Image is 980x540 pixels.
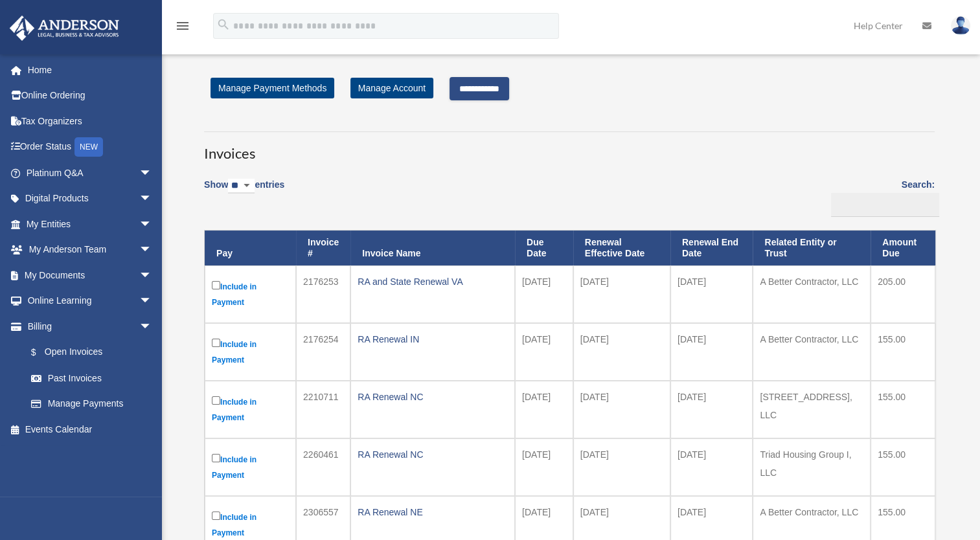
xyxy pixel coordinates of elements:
[515,438,573,496] td: [DATE]
[871,231,935,265] th: Amount Due: activate to sort column ascending
[212,512,220,520] input: Include in Payment
[9,288,172,314] a: Online Learningarrow_drop_down
[139,237,165,264] span: arrow_drop_down
[139,288,165,315] span: arrow_drop_down
[18,391,165,417] a: Manage Payments
[9,57,172,83] a: Home
[139,186,165,212] span: arrow_drop_down
[6,16,123,41] img: Anderson Advisors Platinum Portal
[670,438,753,496] td: [DATE]
[139,160,165,186] span: arrow_drop_down
[573,381,670,438] td: [DATE]
[573,438,670,496] td: [DATE]
[212,336,289,368] label: Include in Payment
[670,323,753,381] td: [DATE]
[670,231,753,265] th: Renewal End Date: activate to sort column ascending
[9,262,172,288] a: My Documentsarrow_drop_down
[573,323,670,381] td: [DATE]
[212,454,220,462] input: Include in Payment
[296,265,350,323] td: 2176253
[204,177,284,207] label: Show entries
[573,265,670,323] td: [DATE]
[9,416,172,442] a: Events Calendar
[350,231,515,265] th: Invoice Name: activate to sort column ascending
[296,323,350,381] td: 2176254
[38,344,45,361] span: $
[9,237,172,263] a: My Anderson Teamarrow_drop_down
[211,78,334,98] a: Manage Payment Methods
[204,131,935,164] h3: Invoices
[9,160,172,186] a: Platinum Q&Aarrow_drop_down
[358,445,508,464] div: RA Renewal NC
[670,381,753,438] td: [DATE]
[826,177,935,217] label: Search:
[212,394,289,425] label: Include in Payment
[350,78,433,98] a: Manage Account
[951,16,970,35] img: User Pic
[515,381,573,438] td: [DATE]
[358,273,508,291] div: RA and State Renewal VA
[18,365,165,391] a: Past Invoices
[205,231,296,265] th: Pay: activate to sort column descending
[9,211,172,237] a: My Entitiesarrow_drop_down
[871,323,935,381] td: 155.00
[358,503,508,521] div: RA Renewal NE
[9,313,165,339] a: Billingarrow_drop_down
[296,438,350,496] td: 2260461
[753,323,871,381] td: A Better Contractor, LLC
[139,262,165,289] span: arrow_drop_down
[753,381,871,438] td: [STREET_ADDRESS], LLC
[228,179,255,194] select: Showentries
[175,23,190,34] a: menu
[74,137,103,157] div: NEW
[753,231,871,265] th: Related Entity or Trust: activate to sort column ascending
[515,231,573,265] th: Due Date: activate to sort column ascending
[573,231,670,265] th: Renewal Effective Date: activate to sort column ascending
[139,211,165,238] span: arrow_drop_down
[9,134,172,161] a: Order StatusNEW
[212,339,220,347] input: Include in Payment
[212,278,289,310] label: Include in Payment
[871,381,935,438] td: 155.00
[9,83,172,109] a: Online Ordering
[18,339,159,366] a: $Open Invoices
[753,438,871,496] td: Triad Housing Group I, LLC
[296,381,350,438] td: 2210711
[212,451,289,483] label: Include in Payment
[515,323,573,381] td: [DATE]
[9,108,172,134] a: Tax Organizers
[296,231,350,265] th: Invoice #: activate to sort column ascending
[871,438,935,496] td: 155.00
[9,186,172,212] a: Digital Productsarrow_drop_down
[216,17,231,32] i: search
[670,265,753,323] td: [DATE]
[175,18,190,34] i: menu
[753,265,871,323] td: A Better Contractor, LLC
[139,313,165,340] span: arrow_drop_down
[358,388,508,406] div: RA Renewal NC
[871,265,935,323] td: 205.00
[358,330,508,348] div: RA Renewal IN
[212,396,220,405] input: Include in Payment
[831,193,939,218] input: Search:
[515,265,573,323] td: [DATE]
[212,281,220,289] input: Include in Payment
